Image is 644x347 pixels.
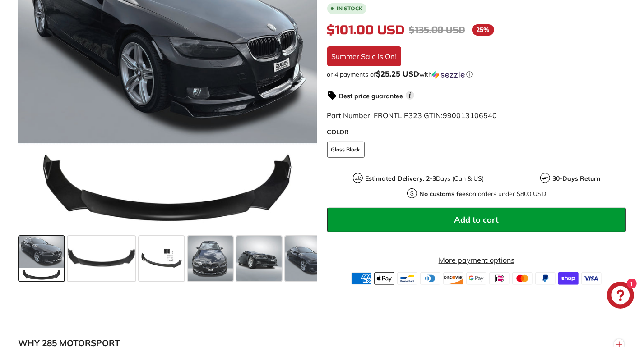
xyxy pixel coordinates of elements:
button: Add to cart [327,207,626,232]
strong: No customs fees [419,189,469,197]
img: apple_pay [374,272,394,284]
span: Part Number: FRONTLIP323 GTIN: [327,110,497,119]
img: diners_club [420,272,440,284]
img: Sezzle [432,70,465,78]
inbox-online-store-chat: Shopify online store chat [604,282,637,311]
img: bancontact [397,272,417,284]
p: on orders under $800 USD [419,189,546,198]
img: visa [581,272,602,284]
img: ideal [489,272,510,284]
span: i [406,91,414,100]
span: 990013106540 [443,110,497,119]
div: Summer Sale is On! [327,46,401,66]
label: COLOR [327,127,626,137]
span: 25% [472,24,494,36]
img: discover [443,272,463,284]
div: or 4 payments of with [327,69,626,78]
div: or 4 payments of$25.25 USDwithSezzle Click to learn more about Sezzle [327,69,626,78]
p: Days (Can & US) [365,173,484,183]
span: $25.25 USD [376,68,420,78]
img: paypal [535,272,556,284]
b: In stock [337,5,363,11]
strong: 30-Days Return [552,174,600,182]
strong: Estimated Delivery: 2-3 [365,174,436,182]
img: google_pay [466,272,486,284]
img: american_express [351,272,371,284]
span: $101.00 USD [327,22,405,37]
a: More payment options [327,254,626,265]
strong: Best price guarantee [339,91,403,100]
span: Add to cart [454,214,499,224]
img: master [512,272,533,284]
span: $135.00 USD [409,24,465,35]
img: shopify_pay [558,272,579,284]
